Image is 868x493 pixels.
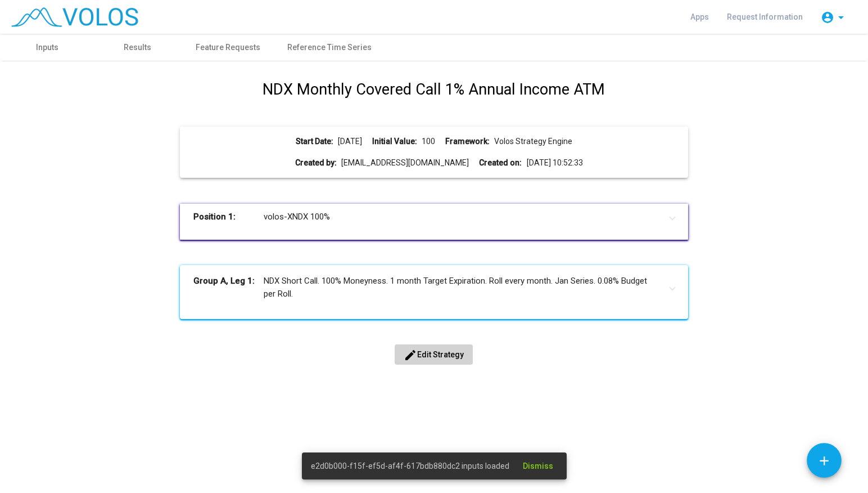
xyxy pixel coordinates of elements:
b: Framework: [445,136,490,147]
a: Apps [681,7,718,27]
div: [EMAIL_ADDRESS][DOMAIN_NAME] [DATE] 10:52:33 [189,157,679,169]
div: Results [124,42,151,53]
b: Group A, Leg 1: [193,275,264,300]
mat-icon: arrow_drop_down [834,11,848,24]
mat-panel-title: volos-XNDX 100% [193,210,661,223]
button: Add icon [807,443,842,478]
b: Created on: [479,157,522,169]
a: Request Information [718,7,812,27]
mat-expansion-panel-header: Position 1:volos-XNDX 100% [180,204,688,231]
span: e2d0b000-f15f-ef5d-af4f-617bdb880dc2 inputs loaded [311,460,509,472]
div: Group A, Leg 1:NDX Short Call. 100% Moneyness. 1 month Target Expiration. Roll every month. Jan S... [180,310,688,319]
mat-icon: add [817,454,831,468]
div: [DATE] 100 Volos Strategy Engine [189,136,679,147]
b: Start Date: [296,136,333,147]
b: Initial Value: [372,136,417,147]
div: Inputs [36,42,58,53]
mat-expansion-panel-header: Group A, Leg 1:NDX Short Call. 100% Moneyness. 1 month Target Expiration. Roll every month. Jan S... [180,265,688,310]
h1: NDX Monthly Covered Call 1% Annual Income ATM [263,78,605,101]
span: Apps [690,12,709,21]
mat-icon: edit [404,348,417,362]
b: Position 1: [193,210,264,223]
mat-panel-title: NDX Short Call. 100% Moneyness. 1 month Target Expiration. Roll every month. Jan Series. 0.08% Bu... [193,275,661,300]
button: Dismiss [514,456,562,476]
span: Dismiss [523,461,553,470]
div: Feature Requests [196,42,260,53]
div: Reference Time Series [287,42,372,53]
mat-icon: account_circle [821,11,834,24]
div: Position 1:volos-XNDX 100% [180,231,688,240]
button: Edit Strategy [395,344,473,365]
span: Edit Strategy [404,350,464,359]
span: Request Information [727,12,803,21]
b: Created by: [295,157,337,169]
